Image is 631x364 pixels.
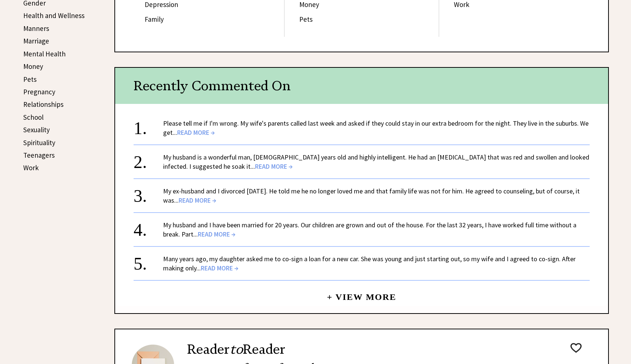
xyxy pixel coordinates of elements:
[255,162,293,171] span: READ MORE →
[134,254,163,268] div: 5.
[201,264,238,272] span: READ MORE →
[23,125,50,134] a: Sexuality
[198,230,235,238] span: READ MORE →
[569,342,583,354] img: heart_outline%201.png
[179,196,216,204] span: READ MORE →
[23,87,55,96] a: Pregnancy
[23,151,55,160] a: Teenagers
[23,62,43,71] a: Money
[23,49,66,58] a: Mental Health
[23,138,55,147] a: Spirituality
[23,24,49,33] a: Manners
[299,15,313,24] a: Pets
[177,128,215,137] span: READ MORE →
[23,75,37,84] a: Pets
[134,220,163,234] div: 4.
[145,15,164,24] a: Family
[134,119,163,132] div: 1.
[23,36,49,45] a: Marriage
[23,11,85,20] a: Health and Wellness
[134,153,163,166] div: 2.
[163,187,580,204] a: My ex-husband and I divorced [DATE]. He told me he no longer loved me and that family life was no...
[23,113,44,122] a: School
[327,286,396,302] a: + View More
[163,119,589,137] a: Please tell me if I'm wrong. My wife's parents called last week and asked if they could stay in o...
[23,163,39,172] a: Work
[23,100,63,109] a: Relationships
[134,186,163,200] div: 3.
[163,221,576,238] a: My husband and I have been married for 20 years. Our children are grown and out of the house. For...
[163,153,589,171] a: My husband is a wonderful man, [DEMOGRAPHIC_DATA] years old and highly intelligent. He had an [ME...
[230,341,243,357] span: to
[115,68,608,104] div: Recently Commented On
[163,255,576,272] a: Many years ago, my daughter asked me to co-sign a loan for a new car. She was young and just star...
